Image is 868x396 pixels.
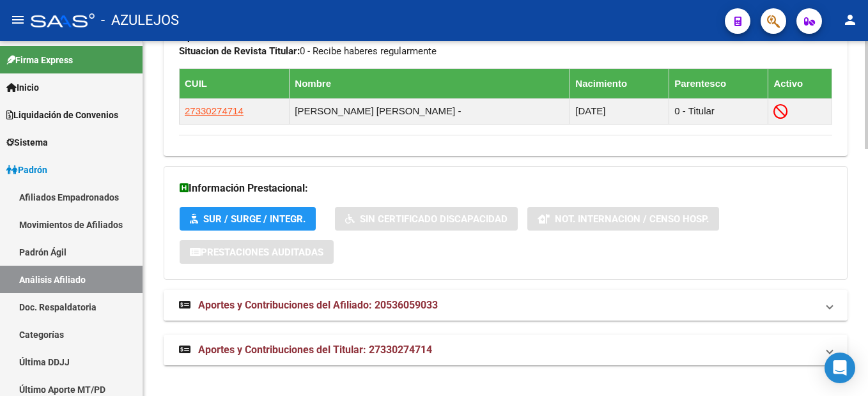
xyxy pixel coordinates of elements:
button: SUR / SURGE / INTEGR. [180,207,316,231]
th: Parentesco [669,68,768,98]
span: Not. Internacion / Censo Hosp. [555,213,709,225]
strong: Tipo Beneficiario Titular: [179,31,285,43]
span: SUR / SURGE / INTEGR. [203,213,306,225]
span: 00 - RELACION DE DEPENDENCIA [179,31,431,43]
button: Sin Certificado Discapacidad [335,207,518,231]
span: - AZULEJOS [101,6,179,34]
span: Aportes y Contribuciones del Afiliado: 20536059033 [198,299,438,311]
th: Nacimiento [570,68,669,98]
span: Inicio [6,80,39,95]
th: CUIL [180,68,290,98]
button: Not. Internacion / Censo Hosp. [527,207,719,231]
span: Aportes y Contribuciones del Titular: 27330274714 [198,344,432,356]
mat-icon: person [842,12,858,27]
th: Activo [768,68,832,98]
span: Firma Express [6,53,73,67]
th: Nombre [290,68,570,98]
div: Open Intercom Messenger [825,353,855,383]
td: 0 - Titular [669,98,768,124]
span: Sistema [6,135,48,149]
span: 27330274714 [185,105,244,116]
span: Padrón [6,163,47,177]
mat-expansion-panel-header: Aportes y Contribuciones del Titular: 27330274714 [164,335,848,365]
button: Prestaciones Auditadas [180,240,334,264]
span: Prestaciones Auditadas [201,247,323,258]
mat-expansion-panel-header: Aportes y Contribuciones del Afiliado: 20536059033 [164,290,848,321]
mat-icon: menu [10,12,26,27]
span: 0 - Recibe haberes regularmente [179,45,437,57]
td: [DATE] [570,98,669,124]
td: [PERSON_NAME] [PERSON_NAME] - [290,98,570,124]
span: Sin Certificado Discapacidad [360,213,508,225]
h3: Información Prestacional: [180,179,832,197]
strong: Situacion de Revista Titular: [179,45,300,57]
span: Liquidación de Convenios [6,108,118,122]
